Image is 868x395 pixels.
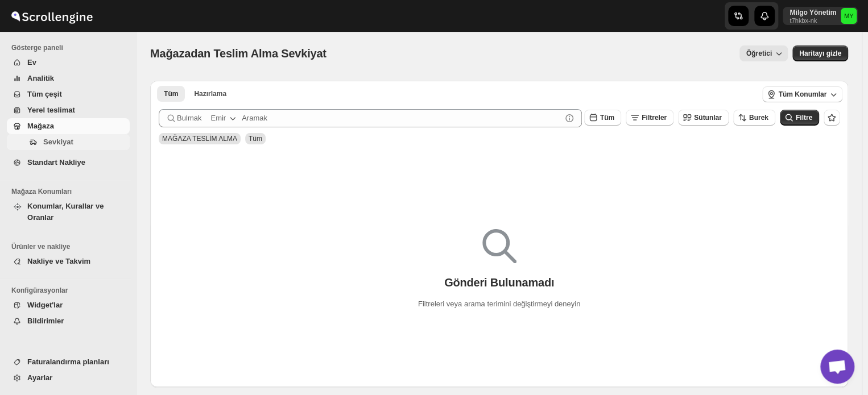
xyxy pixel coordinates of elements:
font: Konfigürasyonlar [11,286,68,294]
font: t7hkbx-nk [790,17,817,24]
button: Emir [204,109,245,127]
font: Ev [27,58,36,66]
button: Konumlar, Kurallar ve Oranlar [7,198,130,226]
button: Tüm Konumlar [762,86,842,102]
button: Bildirimler [7,313,130,329]
font: Filtreleri veya arama terimini değiştirmeyi deneyin [418,300,580,308]
div: Açık sohbet [820,350,854,384]
button: Öğretici [739,45,788,61]
button: Tüm çeşit [7,86,130,102]
font: Nakliye ve Takvim [27,257,90,265]
font: Tüm çeşit [27,90,62,98]
font: Emir [210,114,226,122]
input: Aramak [242,109,561,127]
button: Faturalandırma planları [7,354,130,370]
font: Konumlar, Kurallar ve Oranlar [27,202,104,222]
font: Faturalandırma planları [27,357,109,366]
span: Milgo Yönetim [841,8,857,24]
font: Standart Nakliye [27,158,85,167]
font: Mağaza Konumları [11,188,72,196]
button: Sütunlar [678,110,729,126]
img: Kaydırma Motoru [9,2,94,30]
font: Analitik [27,74,54,82]
font: Bildirimler [27,317,64,325]
button: Ev [7,55,130,70]
button: Harita eylem etiketi [792,45,848,61]
font: Gösterge paneli [11,44,63,52]
button: Tüm [584,110,621,126]
font: Tüm [600,114,614,122]
button: Nakliye ve Takvim [7,253,130,269]
button: Kullanıcı menüsü [783,7,858,25]
font: Widget'lar [27,301,63,309]
font: Bulmak [177,114,201,122]
button: Hazırlanıyor [187,86,233,102]
button: Ayarlar [7,370,130,386]
button: Filtreler [626,110,673,126]
img: Boş arama sonuçları [482,229,516,263]
button: Burek [733,110,775,126]
font: Hazırlama [194,90,226,98]
font: Ayarlar [27,373,52,382]
button: Analitik [7,70,130,86]
button: Widget'lar [7,297,130,313]
font: Sütunlar [694,114,722,122]
font: Milgo Yönetim [790,9,836,16]
font: Mağaza [27,122,54,130]
font: Ürünler ve nakliye [11,243,70,251]
font: Yerel teslimat [27,106,75,114]
text: MY [844,13,854,19]
button: Filtre [780,110,819,126]
font: Öğretici [746,49,772,57]
font: Haritayı gizle [799,49,841,57]
font: Mağazadan Teslim Alma Sevkiyat [150,47,326,60]
button: Sevkiyat [7,134,130,150]
font: Tüm Konumlar [778,90,826,98]
font: Burek [749,114,768,122]
font: Gönderi Bulunamadı [444,276,554,289]
font: MAĞAZA TESLİM ALMA [162,135,237,143]
font: Sevkiyat [43,138,73,146]
font: Tüm [249,135,262,143]
font: Filtreler [642,114,667,122]
button: Tüm [157,86,185,102]
font: Filtre [796,114,812,122]
font: Tüm [164,90,178,98]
